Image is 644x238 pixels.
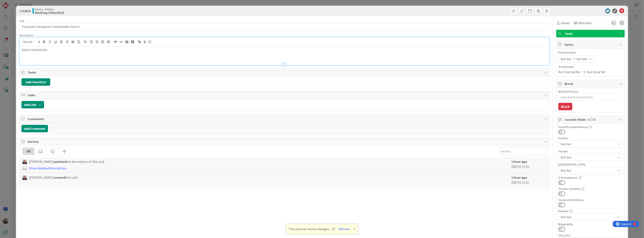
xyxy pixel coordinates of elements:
[561,56,572,61] span: Not Set
[565,31,617,36] span: Taski
[35,11,64,14] b: Backlog (Yleistilat)
[29,159,104,164] span: [PERSON_NAME] the description of this card
[511,175,527,179] b: 1 hour ago
[558,187,623,190] div: Testaus: Käsitelty
[54,159,66,164] b: updated
[511,159,546,171] div: [DATE] 11:15
[19,33,33,37] span: Description
[558,210,623,212] div: Release
[9,1,19,6] span: Support
[576,56,587,61] span: Not Set
[29,175,77,180] span: [PERSON_NAME] this card
[558,198,623,201] div: Testaustiimi kurkkaa
[21,78,50,86] button: Add Checklist
[23,148,35,155] div: All
[558,125,623,128] div: Käsitelty suunnittelussa
[54,175,65,179] b: created
[21,47,547,52] p: Vaatii määrittelyä.
[19,8,30,13] span: ID
[558,176,623,179] div: Ei testattavissa
[558,137,623,140] div: Asiakas
[28,93,542,97] span: Links
[558,150,623,153] div: Testaus
[558,234,623,237] div: Ohry-prio
[558,223,623,226] div: Blogautettu
[19,19,25,23] label: Title
[22,175,27,180] img: JH
[29,166,66,170] a: Show Updated Description
[499,148,546,155] input: Search...
[558,103,572,110] button: Block
[561,168,615,173] span: Not Set
[19,23,550,30] input: type card name here...
[587,117,596,122] span: ( 0/14 )
[587,69,605,74] span: Not Done Yet
[21,2,22,5] div: 4
[558,65,623,69] span: Actual Dates
[21,125,48,132] button: Add Comment
[28,139,542,144] span: History
[28,116,542,121] span: Comments
[558,90,578,93] label: Blocked Reason
[561,142,615,147] span: Not Set
[565,81,617,86] span: Block
[21,101,44,108] button: Add Link
[511,175,546,185] div: [DATE] 11:15
[561,20,570,25] span: Owner
[22,159,27,164] img: JH
[561,215,615,219] span: Not Set
[561,155,615,160] span: Not Set
[565,117,617,122] span: Custom Fields
[28,70,542,75] span: Tasks
[511,159,527,164] b: 1 hour ago
[337,226,351,232] button: Refresh
[579,20,592,25] span: Watchers
[22,9,30,13] b: 22619
[558,50,623,55] span: Planned Dates
[558,163,623,166] div: [DEMOGRAPHIC_DATA]
[35,8,64,11] span: Kenno - Kehitys
[558,69,580,74] span: Not Started Yet
[288,226,335,231] span: This view has recent changes.
[565,42,617,47] span: Dates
